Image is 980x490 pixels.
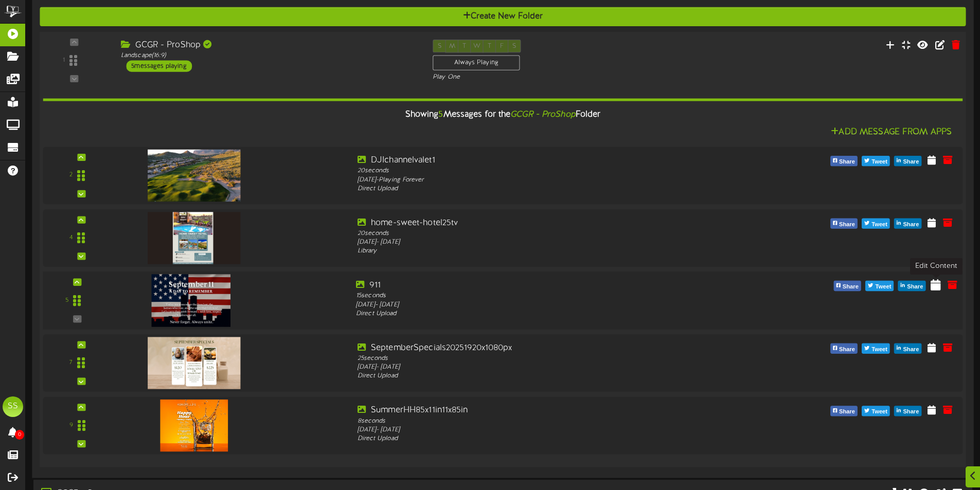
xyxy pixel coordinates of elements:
div: Direct Upload [358,372,725,380]
div: 8 seconds [358,416,725,425]
div: home-sweet-hotel25tv [358,217,725,229]
div: 25 seconds [358,354,725,363]
span: Tweet [869,344,889,355]
span: Share [901,406,921,418]
div: Showing Messages for the Folder [35,104,970,126]
img: 062f3d7b-e1ee-4f42-96f5-c7b12be20b85.png [161,400,228,451]
button: Share [830,406,858,416]
div: 911 [356,280,727,292]
div: Library [358,247,725,256]
button: Add Message From Apps [828,126,955,139]
span: Share [905,281,925,293]
button: Tweet [862,219,890,229]
span: Share [837,406,857,418]
span: Share [901,156,921,168]
div: 20 seconds [358,229,725,238]
button: Share [898,281,926,291]
span: Tweet [869,219,889,230]
div: Direct Upload [358,434,725,443]
i: GCGR - ProShop [510,110,576,119]
div: 20 seconds [358,167,725,175]
div: SS [3,396,23,417]
div: [DATE] - [DATE] [358,238,725,247]
img: 4839003b-7665-4971-84d0-14ff9d328d64.jpg [152,274,230,326]
div: 15 seconds [356,292,727,301]
button: Share [830,343,858,354]
span: 5 [438,110,443,119]
div: SeptemberSpecials20251920x1080px [358,342,725,354]
img: a1c60f06-4b4d-4fb9-b286-c1d3aca1ad06.jpg [148,337,240,389]
div: Always Playing [433,55,520,70]
div: 5 messages playing [126,61,192,72]
div: Landscape ( 16:9 ) [121,51,417,60]
span: 0 [15,430,24,440]
span: Tweet [869,406,889,418]
div: 9 [69,421,73,430]
div: [DATE] - [DATE] [358,363,725,372]
button: Create New Folder [40,7,966,26]
button: Share [830,156,858,166]
span: Share [901,219,921,230]
div: [DATE] - [DATE] [356,301,727,310]
div: GCGR - ProShop [121,40,417,51]
button: Tweet [862,156,890,166]
div: Direct Upload [358,185,725,193]
span: Share [837,219,857,230]
div: Direct Upload [356,310,727,319]
span: Share [841,281,861,293]
span: Tweet [869,156,889,168]
div: [DATE] - Playing Forever [358,175,725,184]
div: DJIchannelvalet1 [358,155,725,167]
button: Share [894,406,921,416]
button: Share [894,156,921,166]
div: [DATE] - [DATE] [358,426,725,434]
span: Share [901,344,921,355]
img: 58ac0bf2-0582-430e-9201-c5641f9beb5f.jpg [148,150,240,202]
button: Share [833,281,861,291]
button: Share [830,219,858,229]
div: Play One [433,73,651,82]
span: Share [837,344,857,355]
span: Share [837,156,857,168]
span: Tweet [873,281,893,293]
button: Tweet [862,406,890,416]
div: SummerHH85x11in11x85in [358,405,725,416]
button: Tweet [865,281,894,291]
button: Tweet [862,343,890,354]
button: Share [894,343,921,354]
img: 41ab3daa-7401-4b4a-9d88-6693c12a2483.jpg [148,212,240,264]
button: Share [894,219,921,229]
